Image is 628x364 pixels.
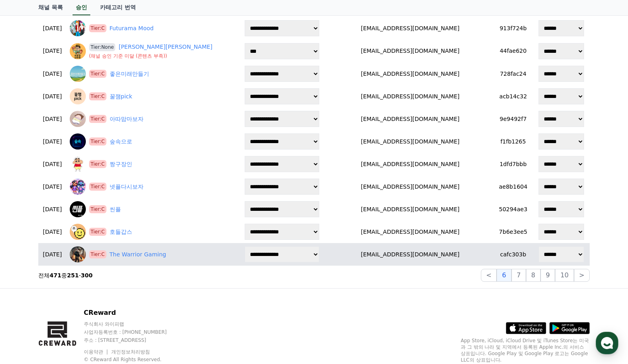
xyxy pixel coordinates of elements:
span: Tier:C [89,70,106,78]
p: 전체 중 - [38,271,93,279]
a: 씬플 [110,205,121,214]
p: [DATE] [42,228,63,236]
td: acb14c32 [494,85,532,108]
span: Tier:C [89,183,106,191]
img: 좋은미래만들기 [70,66,86,82]
td: 913f724b [494,17,532,40]
span: Tier:C [89,250,106,258]
p: 주소 : [STREET_ADDRESS] [84,337,225,343]
img: 꿀잼pick [70,88,86,104]
td: [EMAIL_ADDRESS][DOMAIN_NAME] [326,62,494,85]
img: 숲속으로 [70,133,86,150]
td: 728fac24 [494,62,532,85]
span: 설정 [125,268,134,274]
p: [DATE] [42,183,63,191]
a: 설정 [104,256,155,276]
a: 넷플다시보자 [110,183,143,191]
strong: 471 [50,272,61,279]
span: Tier:C [89,115,106,123]
a: 이용약관 [84,349,109,355]
strong: 300 [81,272,93,279]
p: [DATE] [42,250,63,259]
span: Tier:C [89,228,106,236]
p: 사업자등록번호 : [PHONE_NUMBER] [84,329,225,335]
p: © CReward All Rights Reserved. [84,356,225,363]
td: [EMAIL_ADDRESS][DOMAIN_NAME] [326,220,494,243]
td: [EMAIL_ADDRESS][DOMAIN_NAME] [326,17,494,40]
a: The Warrior Gaming [110,250,166,259]
img: 넷플다시보자 [70,179,86,195]
strong: 251 [67,272,79,279]
span: 홈 [25,268,30,274]
td: cafc303b [494,243,532,266]
img: 씬플 [70,201,86,217]
td: [EMAIL_ADDRESS][DOMAIN_NAME] [326,243,494,266]
img: 짱구장인 [70,156,86,172]
p: [DATE] [42,24,63,33]
td: [EMAIL_ADDRESS][DOMAIN_NAME] [326,108,494,130]
td: [EMAIL_ADDRESS][DOMAIN_NAME] [326,175,494,198]
span: Tier:C [89,24,106,32]
button: 10 [555,269,574,282]
td: 7b6e3ee5 [494,220,532,243]
p: App Store, iCloud, iCloud Drive 및 iTunes Store는 미국과 그 밖의 나라 및 지역에서 등록된 Apple Inc.의 서비스 상표입니다. Goo... [461,337,590,363]
p: [DATE] [42,160,63,168]
td: 9e9492f7 [494,108,532,130]
td: [EMAIL_ADDRESS][DOMAIN_NAME] [326,85,494,108]
span: Tier:C [89,160,106,168]
span: Tier:None [89,43,116,51]
a: 개인정보처리방침 [111,349,150,355]
p: CReward [84,308,225,318]
img: 아따맘마보자 [70,111,86,127]
td: [EMAIL_ADDRESS][DOMAIN_NAME] [326,130,494,153]
button: 8 [526,269,541,282]
img: Futurama Mood [70,20,86,36]
button: > [574,269,590,282]
td: 44fae620 [494,40,532,62]
a: 대화 [53,256,104,276]
img: 쿠폰왕김짠돌 [70,43,86,59]
a: Futurama Mood [110,24,154,33]
td: [EMAIL_ADDRESS][DOMAIN_NAME] [326,198,494,220]
button: < [481,269,497,282]
td: 50294ae3 [494,198,532,220]
span: Tier:C [89,205,106,213]
p: [DATE] [42,205,63,214]
td: [EMAIL_ADDRESS][DOMAIN_NAME] [326,40,494,62]
span: Tier:C [89,137,106,146]
img: The Warrior Gaming [70,246,86,262]
a: 호들갑스 [110,228,132,236]
button: 9 [541,269,555,282]
button: 7 [512,269,526,282]
p: [DATE] [42,70,63,78]
td: [EMAIL_ADDRESS][DOMAIN_NAME] [326,153,494,175]
td: f1fb1265 [494,130,532,153]
a: 짱구장인 [110,160,132,168]
td: 1dfd7bbb [494,153,532,175]
a: 숲속으로 [110,137,132,146]
a: 홈 [2,256,53,276]
td: ae8b1604 [494,175,532,198]
p: ( 채널 승인 기준 미달 (콘텐츠 부족) ) [89,53,212,59]
a: [PERSON_NAME][PERSON_NAME] [119,43,212,51]
p: 주식회사 와이피랩 [84,321,225,327]
img: 호들갑스 [70,224,86,240]
span: Tier:C [89,92,106,100]
a: 꿀잼pick [110,92,133,101]
a: 좋은미래만들기 [110,70,149,78]
a: 아따맘마보자 [110,115,143,123]
p: [DATE] [42,115,63,123]
button: 6 [497,269,511,282]
span: 대화 [74,268,83,275]
p: [DATE] [42,92,63,101]
p: [DATE] [42,137,63,146]
p: [DATE] [42,47,63,55]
